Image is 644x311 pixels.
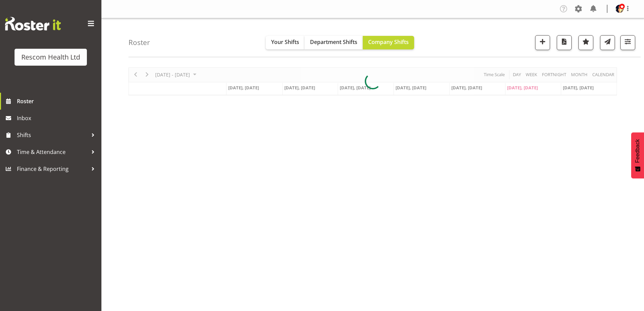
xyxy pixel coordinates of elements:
[17,147,88,157] span: Time & Attendance
[17,113,98,123] span: Inbox
[620,35,635,50] button: Filter Shifts
[631,132,644,178] button: Feedback - Show survey
[578,35,593,50] button: Highlight an important date within the roster.
[5,17,61,30] img: Rosterit website logo
[21,52,80,62] div: Rescom Health Ltd
[363,36,414,49] button: Company Shifts
[17,164,88,174] span: Finance & Reporting
[17,96,98,106] span: Roster
[600,35,615,50] button: Send a list of all shifts for the selected filtered period to all rostered employees.
[128,39,150,46] h4: Roster
[635,139,641,163] span: Feedback
[305,36,363,49] button: Department Shifts
[17,130,88,140] span: Shifts
[557,35,572,50] button: Download a PDF of the roster according to the set date range.
[310,38,357,46] span: Department Shifts
[535,35,550,50] button: Add a new shift
[266,36,305,49] button: Your Shifts
[271,38,299,46] span: Your Shifts
[368,38,409,46] span: Company Shifts
[616,5,624,13] img: lisa-averill4ed0ba207759471a3c7c9c0bc18f64d8.png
